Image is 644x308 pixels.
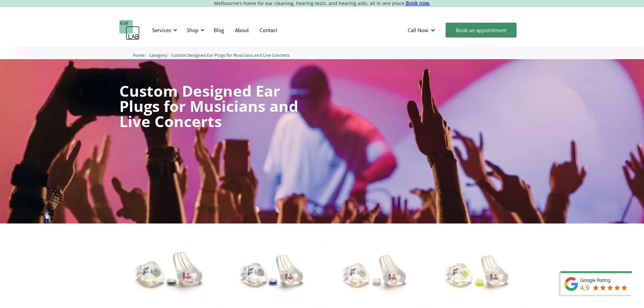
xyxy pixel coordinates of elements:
a: Home [133,52,145,58]
div: Shop [187,27,198,33]
a: home [119,20,140,40]
a: Blog [208,20,230,40]
img: ACS Pro 17 [324,240,423,308]
span: Home [133,53,145,58]
img: ACS Pro 15 [221,240,320,308]
div: Call Now [408,27,428,33]
div: Shop [183,20,207,40]
span: Custom Designed Ear Plugs for Musicians and Live Concerts [171,53,289,58]
div: Services [152,27,171,33]
a: About [230,20,254,40]
h1: Custom Designed Ear Plugs for Musicians and Live Concerts [119,83,299,129]
a: Book an appointment [446,23,517,38]
li: 〉 [133,52,149,59]
a: Contact [254,20,283,40]
div: Services [148,20,179,40]
a: Custom Designed Ear Plugs for Musicians and Live Concerts [171,52,289,58]
span: Category [149,53,167,58]
img: ACS Pro 20 [426,240,525,308]
li: 〉 [149,52,171,59]
a: Category [149,52,167,58]
div: Call Now [402,20,442,40]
